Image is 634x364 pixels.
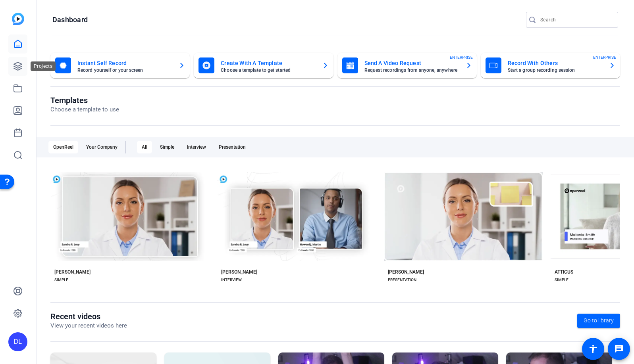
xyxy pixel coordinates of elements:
h1: Recent videos [50,312,127,321]
div: Your Company [81,141,122,153]
div: ATTICUS [555,269,573,275]
mat-card-title: Record With Others [508,58,603,68]
mat-card-subtitle: Choose a template to get started [221,68,316,73]
a: Go to library [577,314,620,328]
div: [PERSON_NAME] [221,269,257,275]
div: [PERSON_NAME] [388,269,424,275]
mat-icon: accessibility [588,344,598,354]
button: Record With OthersStart a group recording sessionENTERPRISE [481,53,620,78]
mat-icon: message [614,344,624,354]
div: OpenReel [48,141,78,153]
img: blue-gradient.svg [12,13,24,25]
h1: Templates [50,96,119,105]
p: Choose a template to use [50,105,119,114]
div: Interview [182,141,211,153]
div: INTERVIEW [221,277,242,283]
div: DL [8,332,27,351]
button: Send A Video RequestRequest recordings from anyone, anywhereENTERPRISE [337,53,477,78]
button: Create With A TemplateChoose a template to get started [194,53,333,78]
div: Simple [155,141,179,153]
h1: Dashboard [52,15,88,25]
span: ENTERPRISE [450,54,473,60]
div: SIMPLE [555,277,568,283]
mat-card-title: Send A Video Request [364,58,459,68]
div: PRESENTATION [388,277,416,283]
div: [PERSON_NAME] [54,269,91,275]
mat-card-subtitle: Request recordings from anyone, anywhere [364,68,459,73]
mat-card-title: Instant Self Record [77,58,172,68]
div: Projects [31,61,56,71]
p: View your recent videos here [50,321,127,330]
div: SIMPLE [54,277,68,283]
mat-card-subtitle: Start a group recording session [508,68,603,73]
input: Search [540,15,612,25]
span: ENTERPRISE [593,54,616,60]
div: All [137,141,152,153]
div: Presentation [214,141,251,153]
button: Instant Self RecordRecord yourself or your screen [50,53,190,78]
mat-card-subtitle: Record yourself or your screen [77,68,172,73]
span: Go to library [584,316,614,325]
mat-card-title: Create With A Template [221,58,316,68]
